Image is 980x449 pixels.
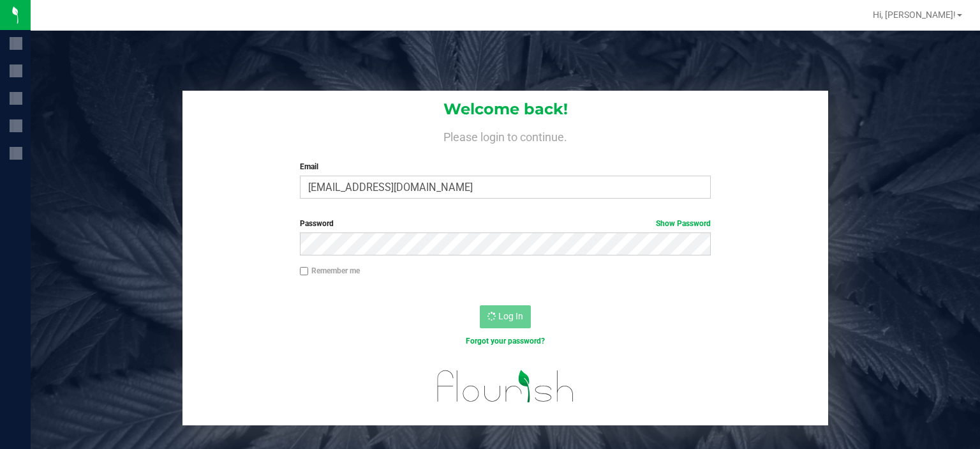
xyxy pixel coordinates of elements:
h4: Please login to continue. [182,128,828,143]
button: Log In [480,305,531,328]
img: flourish_logo.svg [425,360,586,412]
span: Log In [498,311,523,321]
a: Forgot your password? [466,337,545,346]
h1: Welcome back! [182,101,828,118]
label: Email [300,161,711,172]
input: Remember me [300,267,309,276]
span: Password [300,219,334,228]
span: Hi, [PERSON_NAME]! [873,10,956,20]
a: Show Password [656,219,711,228]
label: Remember me [300,265,360,277]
